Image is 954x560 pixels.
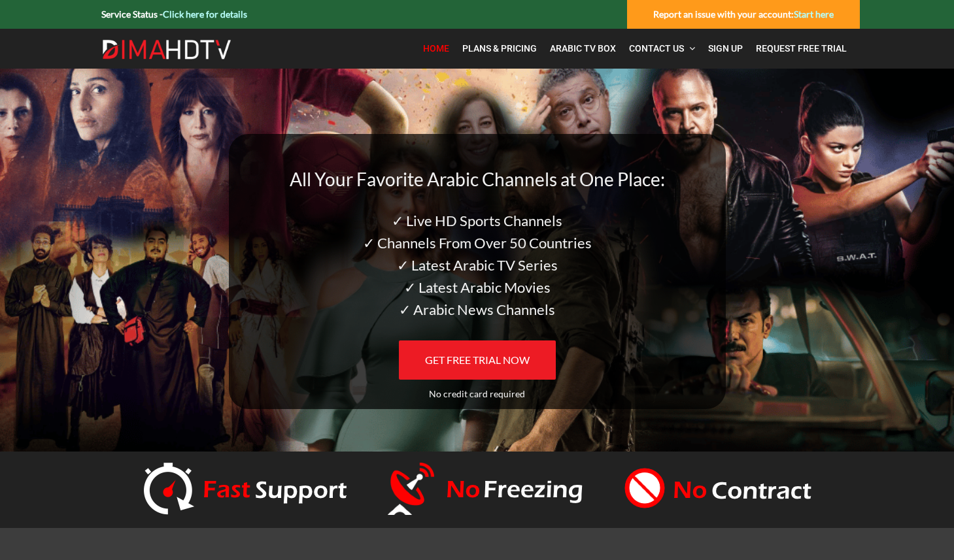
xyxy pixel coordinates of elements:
[622,35,702,62] a: Contact Us
[462,43,537,54] span: Plans & Pricing
[417,35,456,62] a: Home
[550,43,616,54] span: Arabic TV Box
[425,354,530,366] span: GET FREE TRIAL NOW
[543,35,622,62] a: Arabic TV Box
[708,43,743,54] span: Sign Up
[290,168,665,190] span: All Your Favorite Arabic Channels at One Place:
[653,8,834,20] strong: Report an issue with your account:
[794,8,834,20] a: Start here
[456,35,543,62] a: Plans & Pricing
[399,301,555,318] span: ✓ Arabic News Channels
[749,35,853,62] a: Request Free Trial
[101,39,232,60] img: Dima HDTV
[629,43,684,54] span: Contact Us
[363,234,592,252] span: ✓ Channels From Over 50 Countries
[404,278,551,296] span: ✓ Latest Arabic Movies
[163,8,247,20] a: Click here for details
[429,388,525,399] span: No credit card required
[756,43,847,54] span: Request Free Trial
[423,43,449,54] span: Home
[101,8,247,20] strong: Service Status -
[392,212,562,229] span: ✓ Live HD Sports Channels
[702,35,749,62] a: Sign Up
[399,340,556,380] a: GET FREE TRIAL NOW
[397,256,558,274] span: ✓ Latest Arabic TV Series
